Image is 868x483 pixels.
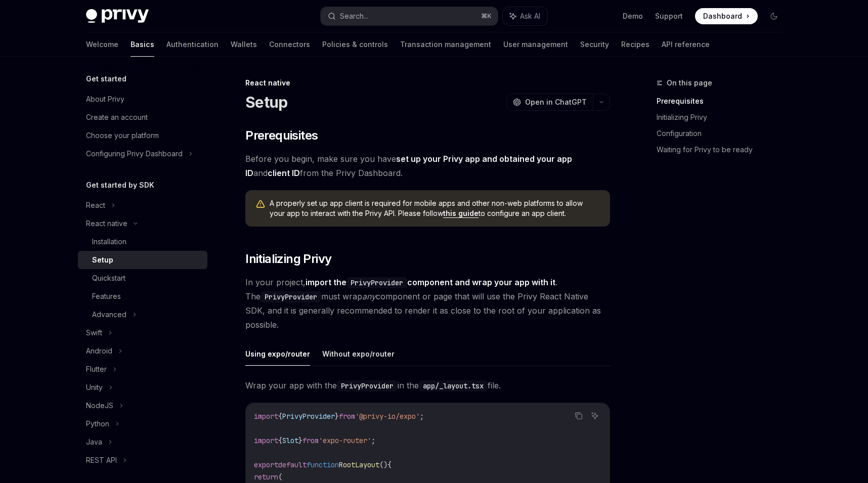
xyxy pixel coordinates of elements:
a: Welcome [86,32,118,57]
div: React native [86,217,127,230]
div: NodeJS [86,400,113,412]
a: Policies & controls [322,32,388,57]
button: Toggle dark mode [766,8,782,24]
a: Create an account [78,108,207,126]
span: Before you begin, make sure you have and from the Privy Dashboard. [245,152,610,180]
span: '@privy-io/expo' [355,412,420,421]
button: Using expo/router [245,342,310,366]
button: Search...⌘K [321,7,498,25]
a: Support [655,11,683,21]
div: React native [245,78,610,88]
a: User management [503,32,568,57]
a: Initializing Privy [657,109,790,125]
span: Initializing Privy [245,251,331,267]
span: Prerequisites [245,127,318,144]
a: Configuration [657,125,790,142]
span: ( [278,472,282,481]
div: Flutter [86,363,107,375]
a: client ID [268,168,300,179]
span: On this page [667,77,712,89]
code: PrivyProvider [261,291,321,302]
a: Features [78,287,207,305]
span: export [254,460,278,469]
div: Features [92,290,121,302]
span: RootLayout [339,460,379,469]
h5: Get started by SDK [86,179,154,191]
span: Ask AI [520,11,540,21]
div: Java [86,436,102,448]
strong: import the component and wrap your app with it [306,277,555,287]
div: Android [86,345,112,357]
button: Ask AI [588,409,601,422]
button: Without expo/router [322,342,395,366]
span: ⌘ K [481,12,492,20]
div: Quickstart [92,272,125,284]
div: REST API [86,454,117,466]
a: Recipes [621,32,649,57]
div: Setup [92,254,113,266]
span: Open in ChatGPT [525,97,587,107]
a: set up your Privy app and obtained your app ID [245,154,572,179]
div: Configuring Privy Dashboard [86,148,183,160]
span: Slot [282,436,298,445]
h5: Get started [86,73,126,85]
span: In your project, . The must wrap component or page that will use the Privy React Native SDK, and ... [245,275,610,332]
div: Choose your platform [86,129,159,142]
span: Wrap your app with the in the file. [245,378,610,392]
a: this guide [443,209,479,218]
a: Demo [623,11,643,21]
div: Python [86,418,109,430]
div: About Privy [86,93,124,105]
span: function [307,460,339,469]
code: app/_layout.tsx [419,380,488,391]
span: } [298,436,302,445]
span: ; [420,412,424,421]
span: { [278,436,282,445]
a: Waiting for Privy to be ready [657,142,790,158]
span: } [335,412,339,421]
em: any [362,291,376,301]
svg: Warning [255,199,266,209]
span: () [379,460,387,469]
span: Dashboard [703,11,742,21]
a: Setup [78,251,207,269]
span: { [278,412,282,421]
span: import [254,436,278,445]
h1: Setup [245,93,287,111]
a: Basics [131,32,154,57]
span: 'expo-router' [319,436,371,445]
div: Unity [86,381,103,393]
span: { [387,460,392,469]
button: Copy the contents from the code block [572,409,585,422]
div: Swift [86,327,102,339]
div: React [86,199,105,211]
span: return [254,472,278,481]
a: Prerequisites [657,93,790,109]
span: import [254,412,278,421]
a: Installation [78,233,207,251]
a: About Privy [78,90,207,108]
img: dark logo [86,9,149,23]
span: ; [371,436,375,445]
a: Dashboard [695,8,758,24]
code: PrivyProvider [337,380,398,391]
button: Open in ChatGPT [506,94,593,111]
a: Security [580,32,609,57]
a: Quickstart [78,269,207,287]
button: Ask AI [503,7,547,25]
code: PrivyProvider [346,277,407,288]
a: Wallets [231,32,257,57]
a: Authentication [166,32,219,57]
a: Transaction management [400,32,491,57]
span: A properly set up app client is required for mobile apps and other non-web platforms to allow you... [270,198,600,218]
div: Installation [92,236,126,248]
span: from [302,436,319,445]
div: Create an account [86,111,148,123]
a: API reference [662,32,710,57]
a: Connectors [269,32,310,57]
div: Search... [340,10,368,22]
span: default [278,460,307,469]
div: Advanced [92,309,126,321]
span: from [339,412,355,421]
span: PrivyProvider [282,412,335,421]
